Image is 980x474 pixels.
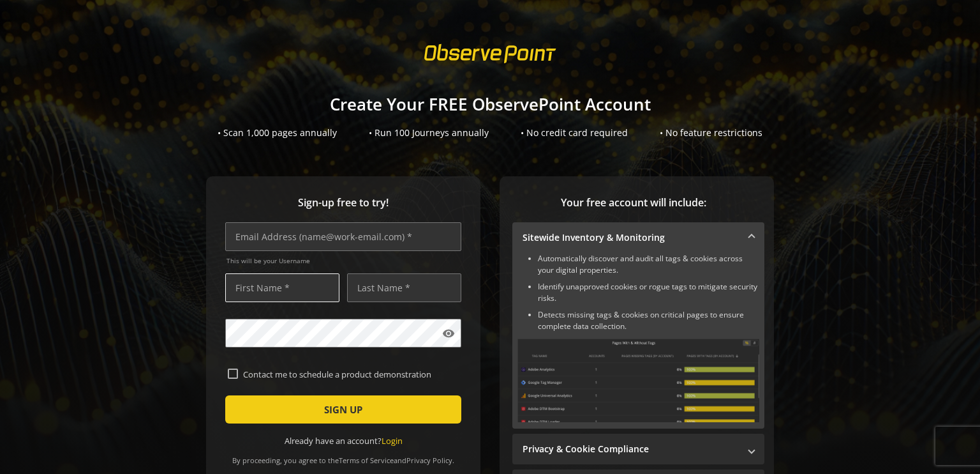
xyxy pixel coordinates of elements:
[225,395,461,424] button: SIGN UP
[512,434,764,464] mat-expansion-panel-header: Privacy & Cookie Compliance
[538,253,759,276] li: Automatically discover and audit all tags & cookies across your digital properties.
[406,455,452,465] a: Privacy Policy
[238,369,459,380] label: Contact me to schedule a product demonstration
[538,309,759,332] li: Detects missing tags & cookies on critical pages to ensure complete data collection.
[347,273,461,302] input: Last Name *
[225,435,461,447] div: Already have an account?
[225,222,461,251] input: Email Address (name@work-email.com) *
[517,339,759,422] img: Sitewide Inventory & Monitoring
[369,126,489,139] div: • Run 100 Journeys annually
[218,126,337,139] div: • Scan 1,000 pages annually
[382,435,403,447] a: Login
[225,447,461,465] div: By proceeding, you agree to the and .
[523,231,739,244] mat-panel-title: Sitewide Inventory & Monitoring
[225,273,339,302] input: First Name *
[521,126,628,139] div: • No credit card required
[538,281,759,304] li: Identify unapproved cookies or rogue tags to mitigate security risks.
[225,195,461,210] span: Sign-up free to try!
[339,455,394,465] a: Terms of Service
[512,195,755,210] span: Your free account will include:
[512,222,764,253] mat-expansion-panel-header: Sitewide Inventory & Monitoring
[324,398,362,421] span: SIGN UP
[226,256,461,265] span: This will be your Username
[523,443,739,455] mat-panel-title: Privacy & Cookie Compliance
[442,327,455,340] mat-icon: visibility
[512,253,764,429] div: Sitewide Inventory & Monitoring
[660,126,762,139] div: • No feature restrictions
